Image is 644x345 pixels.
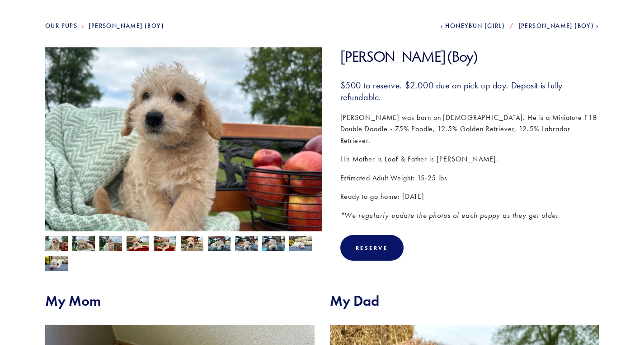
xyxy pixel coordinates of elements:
h2: My Mom [45,292,315,309]
img: Hayden 2.jpg [289,235,312,252]
img: Hayden 10.jpg [45,47,322,255]
img: Hayden 11.jpg [72,235,95,252]
a: Our Pups [45,22,77,30]
img: Hayden 10.jpg [45,236,68,253]
h2: My Dad [330,292,599,309]
p: [PERSON_NAME] was born on [DEMOGRAPHIC_DATA]. He is a Miniature F1B Double Doodle - 75% Poodle, 1... [340,112,599,147]
img: Hayden 7.jpg [127,236,149,253]
img: Hayden 1.jpg [45,255,68,272]
img: Hayden 8.jpg [181,236,203,253]
a: [PERSON_NAME] (Boy) [519,22,599,30]
img: Hayden 3.jpg [208,235,230,252]
a: Honeybun (Girl) [441,22,505,30]
span: [PERSON_NAME] (Boy) [519,22,594,30]
p: His Mother is Loaf & Father is [PERSON_NAME]. [340,153,599,165]
img: Hayden 9.jpg [99,236,122,253]
h1: [PERSON_NAME] (Boy) [340,47,599,66]
span: Honeybun (Girl) [445,22,505,30]
img: Hayden 6.jpg [154,236,176,253]
a: [PERSON_NAME] (Boy) [89,22,164,30]
p: Estimated Adult Weight: 15-25 lbs [340,172,599,184]
em: *We regularly update the photos of each puppy as they get older. [340,211,560,220]
p: Ready to go home: [DATE] [340,191,599,202]
img: Hayden 5.jpg [262,235,285,252]
img: Hayden 4.jpg [235,235,258,252]
h3: $500 to reserve. $2,000 due on pick up day. Deposit is fully refundable. [340,79,599,103]
div: Reserve [356,244,388,251]
div: Reserve [340,235,404,261]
